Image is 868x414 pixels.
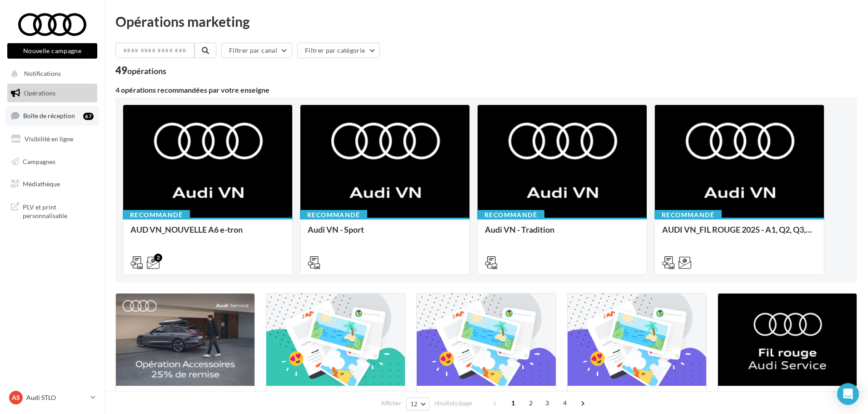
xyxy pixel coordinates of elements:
button: Filtrer par catégorie [297,43,380,58]
div: Opérations marketing [115,15,857,28]
div: 2 [154,254,162,262]
span: AS [12,393,20,402]
span: Visibilité en ligne [25,135,73,143]
span: PLV et print personnalisable [23,201,94,220]
span: 3 [540,396,554,410]
button: Filtrer par canal [221,43,292,58]
button: Nouvelle campagne [7,43,97,59]
span: Campagnes [23,157,55,165]
span: Médiathèque [23,180,60,188]
span: 4 [558,396,572,410]
button: 12 [406,398,429,410]
div: opérations [127,67,166,75]
span: Notifications [24,70,61,78]
div: Recommandé [654,210,722,220]
div: AUDI VN_FIL ROUGE 2025 - A1, Q2, Q3, Q5 et Q4 e-tron [662,225,817,243]
span: 12 [410,400,418,408]
span: 1 [506,396,520,410]
div: Audi VN - Sport [308,225,462,243]
div: 67 [83,113,94,120]
div: Recommandé [300,210,367,220]
a: Boîte de réception67 [5,106,99,125]
a: Médiathèque [5,175,99,194]
span: 2 [524,396,538,410]
a: PLV et print personnalisable [5,197,99,224]
div: AUD VN_NOUVELLE A6 e-tron [130,225,285,243]
a: Visibilité en ligne [5,130,99,149]
a: Campagnes [5,152,99,171]
div: Recommandé [477,210,544,220]
span: Afficher [381,399,401,408]
div: Open Intercom Messenger [837,383,859,405]
div: 4 opérations recommandées par votre enseigne [115,86,857,94]
p: Audi STLO [26,393,87,402]
span: Boîte de réception [23,112,75,120]
span: Opérations [24,89,55,97]
div: 49 [115,65,166,75]
div: Audi VN - Tradition [485,225,639,243]
a: AS Audi STLO [7,389,97,406]
div: Recommandé [123,210,190,220]
a: Opérations [5,84,99,103]
span: résultats/page [434,399,472,408]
